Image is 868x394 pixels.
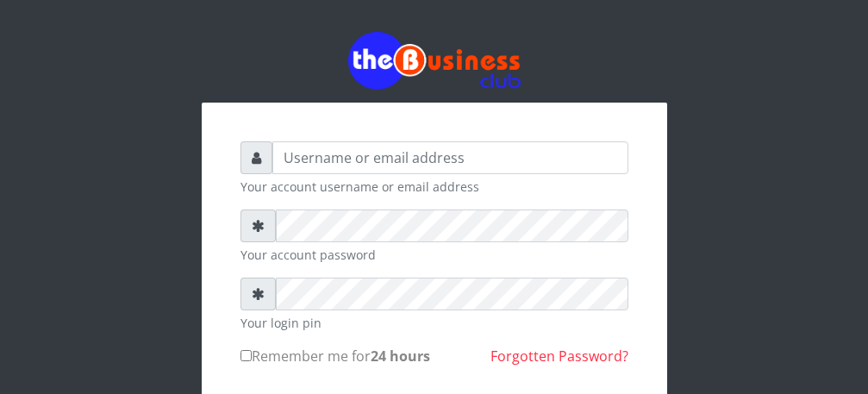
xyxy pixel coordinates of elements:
[240,246,628,264] small: Your account password
[240,314,628,332] small: Your login pin
[240,346,430,366] label: Remember me for
[240,178,628,196] small: Your account username or email address
[240,350,252,361] input: Remember me for24 hours
[490,347,628,366] a: Forgotten Password?
[371,347,430,366] b: 24 hours
[272,141,628,174] input: Username or email address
